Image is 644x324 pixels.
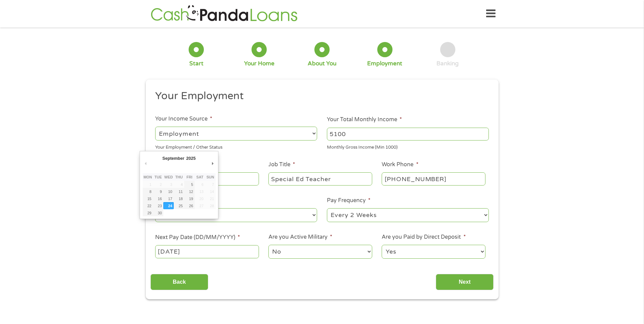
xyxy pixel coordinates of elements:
button: 12 [184,188,195,195]
abbr: Saturday [196,175,204,179]
input: Back [150,274,208,290]
button: 10 [163,188,174,195]
button: Next Month [210,159,216,168]
label: Are you Paid by Direct Deposit [382,234,466,241]
img: GetLoanNow Logo [149,4,300,23]
input: Use the arrow keys to pick a date [155,245,259,258]
button: 8 [143,188,153,195]
button: Previous Month [143,159,149,168]
button: 26 [184,202,195,209]
h2: Your Employment [155,89,484,103]
abbr: Friday [187,175,192,179]
button: 25 [174,202,184,209]
button: 17 [163,195,174,202]
label: Your Total Monthly Income [327,116,402,123]
label: Job Title [268,161,295,168]
abbr: Tuesday [154,175,162,179]
button: 15 [143,195,153,202]
button: 30 [153,209,163,216]
div: Your Home [244,60,275,67]
input: (231) 754-4010 [382,172,485,185]
button: 19 [184,195,195,202]
button: 5 [184,181,195,188]
abbr: Thursday [175,175,183,179]
div: 2025 [185,154,196,163]
abbr: Monday [143,175,152,179]
label: Next Pay Date (DD/MM/YYYY) [155,234,240,241]
input: 1800 [327,128,489,141]
label: Work Phone [382,161,418,168]
div: Monthly Gross Income (Min 1000) [327,142,489,151]
label: Pay Frequency [327,197,371,204]
div: Banking [436,60,459,67]
label: Are you Active Military [268,234,332,241]
button: 18 [174,195,184,202]
button: 24 [163,202,174,209]
input: Cashier [268,172,372,185]
button: 16 [153,195,163,202]
abbr: Sunday [207,175,214,179]
abbr: Wednesday [164,175,173,179]
label: Your Income Source [155,115,212,123]
input: Next [436,274,494,290]
div: Your Employment / Other Status [155,142,317,151]
button: 29 [143,209,153,216]
button: 11 [174,188,184,195]
button: 9 [153,188,163,195]
div: Start [189,60,204,67]
div: About You [308,60,336,67]
button: 22 [143,202,153,209]
div: September [162,154,185,163]
div: Employment [367,60,402,67]
button: 23 [153,202,163,209]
